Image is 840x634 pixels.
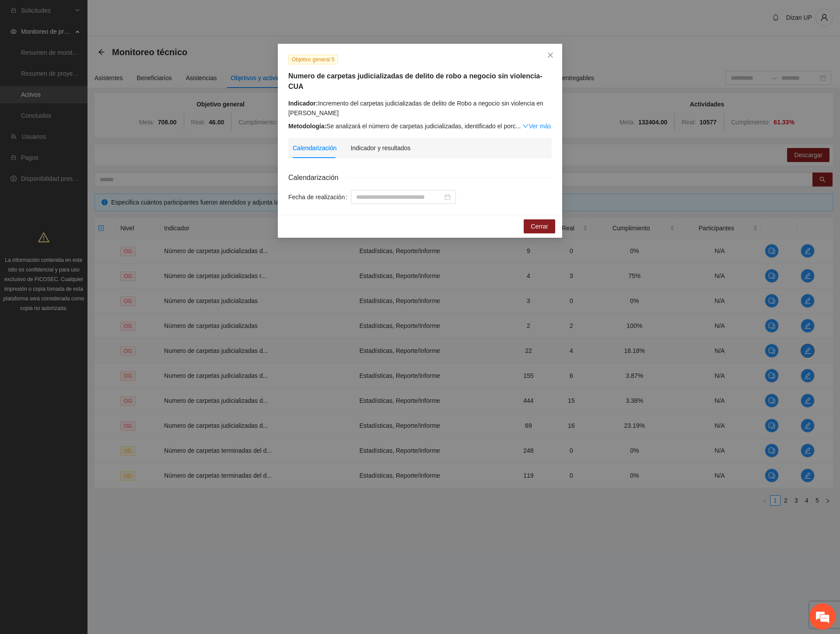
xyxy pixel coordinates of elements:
div: Chatee con nosotros ahora [45,45,147,56]
span: Cerrar [531,222,548,231]
span: close [547,52,554,59]
textarea: Escriba su mensaje y pulse “Intro” [4,239,167,270]
input: Fecha de realización [356,192,443,202]
span: Estamos en línea. [51,117,121,205]
span: down [522,123,528,129]
label: Fecha de realización [288,190,351,204]
div: Incremento del carpetas judicializadas de delito de Robo a negocio sin violencia en [PERSON_NAME] [288,99,552,118]
div: Calendarización [293,143,336,153]
span: ... [516,123,521,130]
strong: Indicador: [288,100,318,107]
div: Indicador y resultados [350,143,410,153]
span: Calendarización [288,172,346,183]
h5: Numero de carpetas judicializadas de delito de robo a negocio sin violencia- CUA [288,71,552,92]
strong: Metodología: [288,123,326,130]
div: Se analizará el número de carpetas judicializadas, identificado el porc [288,121,552,131]
button: Close [539,44,562,67]
span: Objetivo general 5 [288,55,338,64]
a: Expand [522,123,551,130]
div: Minimizar ventana de chat en vivo [143,4,164,25]
button: Cerrar [524,219,555,233]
